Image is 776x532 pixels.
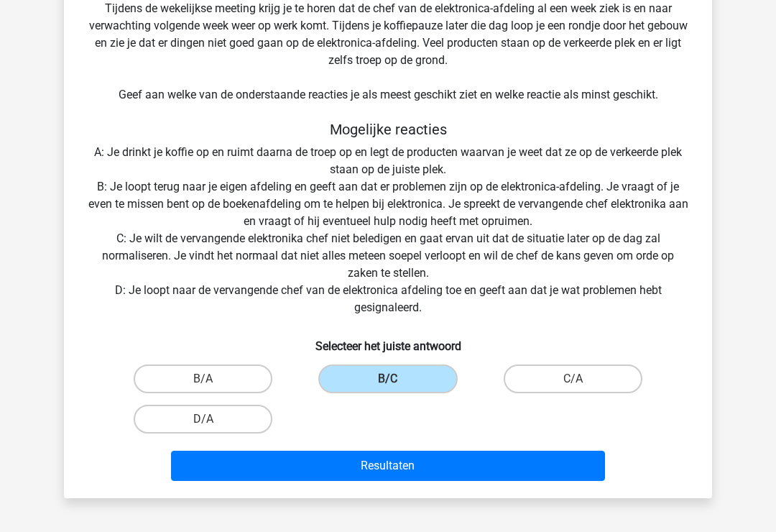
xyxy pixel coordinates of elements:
[87,121,689,138] h5: Mogelijke reacties
[171,451,606,481] button: Resultaten
[87,328,689,353] h6: Selecteer het juiste antwoord
[134,364,272,393] label: B/A
[318,364,457,393] label: B/C
[134,405,272,434] label: D/A
[504,364,642,393] label: C/A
